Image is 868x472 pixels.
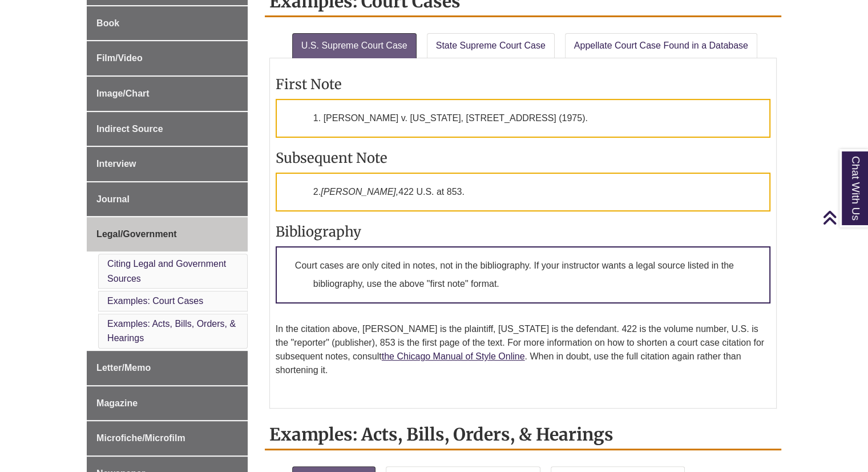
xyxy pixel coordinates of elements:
a: Examples: Court Cases [107,296,203,306]
span: Journal [96,194,130,204]
em: [PERSON_NAME], [321,187,398,197]
a: U.S. Supreme Court Case [292,33,417,58]
a: Book [87,6,248,41]
p: In the citation above, [PERSON_NAME] is the plaintiff, [US_STATE] is the defendant. 422 is the vo... [276,322,770,377]
a: Magazine [87,386,248,421]
h2: Examples: Acts, Bills, Orders, & Hearings [265,420,781,450]
span: Legal/Government [96,229,176,239]
span: Interview [96,159,136,169]
span: Image/Chart [96,89,149,98]
a: the Chicago Manual of Style Online [382,351,525,361]
span: Indirect Source [96,124,163,134]
a: Interview [87,147,248,181]
span: Book [96,18,119,28]
p: 1. [PERSON_NAME] v. [US_STATE], [STREET_ADDRESS] (1975). [276,99,770,138]
a: Appellate Court Case Found in a Database [565,33,757,58]
a: Back to Top [822,210,865,225]
a: Indirect Source [87,112,248,146]
a: Journal [87,182,248,217]
a: State Supreme Court Case [427,33,555,58]
a: Image/Chart [87,77,248,111]
span: Letter/Memo [96,363,151,373]
a: Examples: Acts, Bills, Orders, & Hearings [107,319,236,343]
a: Citing Legal and Government Sources [107,259,226,283]
p: 2. 422 U.S. at 853. [276,173,770,211]
span: Film/Video [96,53,143,63]
a: Microfiche/Microfilm [87,421,248,455]
span: Magazine [96,398,138,408]
a: Letter/Memo [87,351,248,385]
h3: Subsequent Note [276,149,770,167]
h3: Bibliography [276,223,770,241]
p: Court cases are only cited in notes, not in the bibliography. If your instructor wants a legal so... [276,246,770,303]
span: Microfiche/Microfilm [96,433,185,443]
a: Film/Video [87,41,248,75]
h3: First Note [276,75,770,93]
a: Legal/Government [87,217,248,251]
